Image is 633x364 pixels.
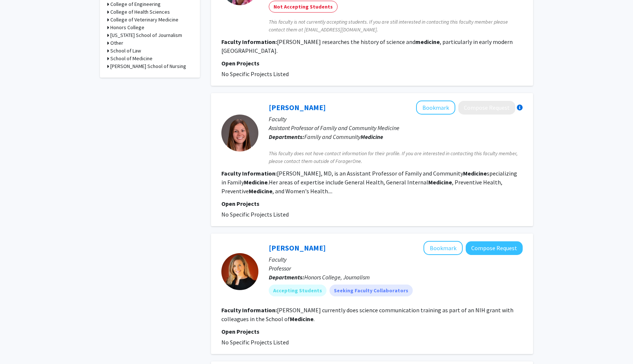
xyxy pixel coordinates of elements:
[221,306,277,314] b: Faculty Information:
[269,115,523,123] p: Faculty
[110,47,141,55] h3: School of Law
[244,178,268,186] b: Medicine
[269,243,326,252] a: [PERSON_NAME]
[110,55,153,62] h3: School of Medicine
[110,39,123,47] h3: Other
[269,150,523,165] span: This faculty does not have contact information for their profile. If you are interested in contac...
[221,339,289,346] span: No Specific Projects Listed
[269,1,338,13] mat-chip: Not Accepting Students
[415,38,440,45] b: medicine
[269,264,523,273] p: Professor
[221,59,523,68] p: Open Projects
[221,170,517,195] fg-read-more: [PERSON_NAME], MD, is an Assistant Professor of Family and Community specializing in Family .Her ...
[221,38,513,54] fg-read-more: [PERSON_NAME] researches the history of science and , particularly in early modern [GEOGRAPHIC_DA...
[110,8,170,16] h3: College of Health Sciences
[110,62,186,70] h3: [PERSON_NAME] School of Nursing
[466,241,523,255] button: Compose Request to Amanda Hinnant
[361,133,383,140] b: Medicine
[517,105,523,110] div: More information
[423,241,463,255] button: Add Amanda Hinnant to Bookmarks
[269,255,523,264] p: Faculty
[110,24,144,31] h3: Honors College
[304,133,383,140] span: Family and Community
[416,101,455,115] button: Add Nicole Formhals to Bookmarks
[249,187,272,195] b: Medicine
[304,273,370,281] span: Honors College, Journalism
[6,331,31,358] iframe: Chat
[269,273,304,281] b: Departments:
[221,199,523,208] p: Open Projects
[110,16,178,24] h3: College of Veterinary Medicine
[221,170,277,177] b: Faculty Information:
[463,170,487,177] b: Medicine
[290,315,314,323] b: Medicine
[269,133,304,140] b: Departments:
[458,101,515,115] button: Compose Request to Nicole Formhals
[329,285,413,296] mat-chip: Seeking Faculty Collaborators
[110,0,161,8] h3: College of Engineering
[221,38,277,45] b: Faculty Information:
[269,103,326,112] a: [PERSON_NAME]
[221,211,289,218] span: No Specific Projects Listed
[221,306,513,323] fg-read-more: [PERSON_NAME] currently does science communication training as part of an NIH grant with colleagu...
[221,70,289,78] span: No Specific Projects Listed
[428,178,452,186] b: Medicine
[110,31,182,39] h3: [US_STATE] School of Journalism
[269,285,326,296] mat-chip: Accepting Students
[269,18,523,34] span: This faculty is not currently accepting students. If you are still interested in contacting this ...
[269,123,523,132] p: Assistant Professor of Family and Community Medicine
[221,327,523,336] p: Open Projects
